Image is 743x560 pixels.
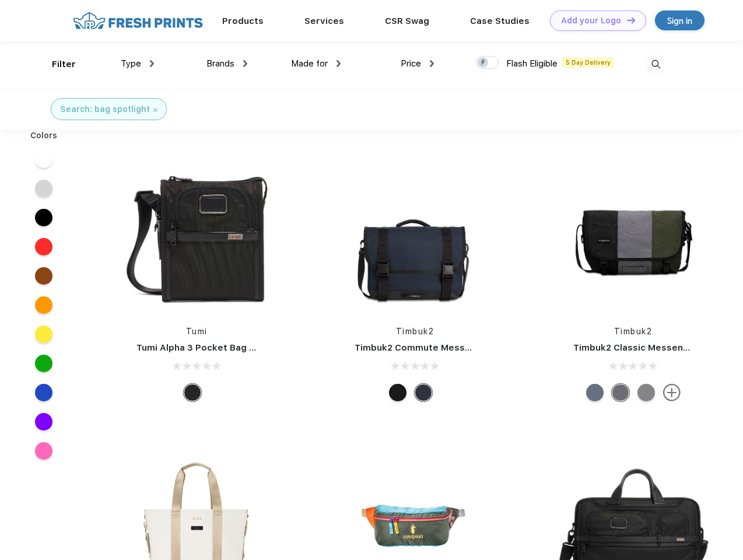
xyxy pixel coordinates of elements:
span: Made for [291,58,328,69]
div: Eco Black [389,384,406,401]
img: dropdown.png [150,60,154,67]
a: Timbuk2 Classic Messenger Bag [573,342,718,353]
span: 5 Day Delivery [562,57,614,68]
img: dropdown.png [337,60,341,67]
a: Products [222,16,264,26]
img: dropdown.png [430,60,434,67]
div: Eco Army Pop [612,384,629,401]
img: filter_cancel.svg [153,108,157,112]
span: Price [401,58,421,69]
span: Flash Eligible [506,58,558,69]
img: DT [627,17,635,23]
span: Type [121,58,141,69]
div: Search: bag spotlight [60,103,150,116]
img: fo%20logo%202.webp [69,10,206,31]
img: func=resize&h=266 [337,159,492,314]
div: Eco Gunmetal [637,384,655,401]
a: Timbuk2 Commute Messenger Bag [355,342,511,353]
div: Colors [22,129,66,142]
img: dropdown.png [243,60,247,67]
img: func=resize&h=266 [119,159,274,314]
a: Sign in [655,10,705,30]
a: Timbuk2 [614,327,653,336]
img: desktop_search.svg [646,55,665,74]
a: Tumi [186,327,208,336]
div: Eco Lightbeam [586,384,604,401]
div: Eco Nautical [415,384,432,401]
a: Timbuk2 [396,327,434,336]
div: Add your Logo [561,16,621,26]
img: more.svg [663,384,681,401]
div: Sign in [667,14,692,27]
div: Black [184,384,201,401]
div: Filter [52,58,76,71]
span: Brands [206,58,234,69]
a: Tumi Alpha 3 Pocket Bag Small [136,342,273,353]
img: func=resize&h=266 [556,159,711,314]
